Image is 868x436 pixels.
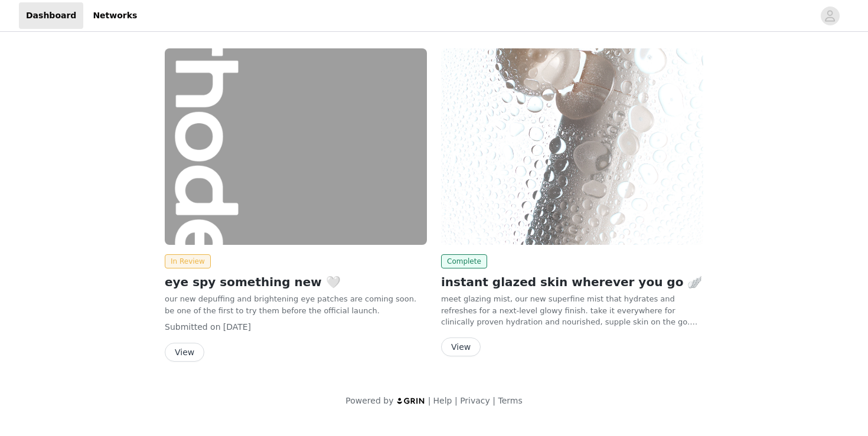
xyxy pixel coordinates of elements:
[165,48,427,245] img: rhode skin
[86,2,144,29] a: Networks
[165,348,204,357] a: View
[441,343,481,352] a: View
[165,343,204,362] button: View
[441,273,703,291] h2: instant glazed skin wherever you go 🪽
[165,273,427,291] h2: eye spy something new 🤍
[165,293,427,316] p: our new depuffing and brightening eye patches are coming soon. be one of the first to try them be...
[433,396,452,405] a: Help
[492,396,495,405] span: |
[460,396,490,405] a: Privacy
[223,322,251,332] span: [DATE]
[441,48,703,245] img: rhode skin
[455,396,458,405] span: |
[498,396,522,405] a: Terms
[428,396,431,405] span: |
[345,396,393,405] span: Powered by
[824,6,836,25] div: avatar
[165,322,221,332] span: Submitted on
[441,293,703,328] p: meet glazing mist, our new superfine mist that hydrates and refreshes for a next-level glowy fini...
[441,254,487,268] span: Complete
[165,254,211,268] span: In Review
[396,397,426,405] img: logo
[441,337,481,356] button: View
[19,2,83,29] a: Dashboard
